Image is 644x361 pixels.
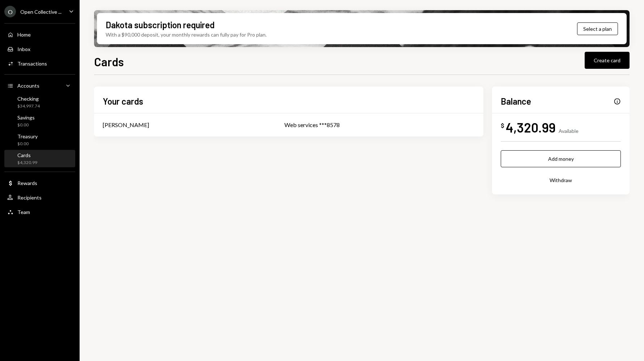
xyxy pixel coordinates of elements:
[17,83,39,89] div: Accounts
[106,31,267,38] div: With a $90,000 deposit, your monthly rewards can fully pay for Pro plan.
[501,150,621,167] button: Add money
[506,119,556,135] div: 4,320.99
[17,180,37,186] div: Rewards
[17,133,38,139] div: Treasury
[17,114,35,121] div: Savings
[4,28,75,41] a: Home
[559,128,579,134] div: Available
[94,54,124,69] h1: Cards
[4,176,75,189] a: Rewards
[17,32,31,38] div: Home
[103,95,143,107] h2: Your cards
[17,152,37,158] div: Cards
[17,96,40,102] div: Checking
[284,121,475,129] div: Web services ***8578
[4,150,75,167] a: Cards$4,320.99
[17,141,38,147] div: $0.00
[20,9,62,15] div: Open Collective ...
[4,6,16,17] div: O
[17,194,42,201] div: Recipients
[17,46,30,52] div: Inbox
[4,131,75,148] a: Treasury$0.00
[585,52,630,69] button: Create card
[4,57,75,70] a: Transactions
[501,95,531,107] h2: Balance
[106,19,215,31] div: Dakota subscription required
[4,112,75,130] a: Savings$0.00
[501,122,504,129] div: $
[4,42,75,55] a: Inbox
[577,22,618,35] button: Select a plan
[4,93,75,111] a: Checking$34,997.74
[4,79,75,92] a: Accounts
[17,209,30,215] div: Team
[4,191,75,204] a: Recipients
[4,205,75,218] a: Team
[501,172,621,189] button: Withdraw
[17,122,35,128] div: $0.00
[17,60,47,67] div: Transactions
[17,103,40,109] div: $34,997.74
[17,160,37,166] div: $4,320.99
[103,121,149,129] div: [PERSON_NAME]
